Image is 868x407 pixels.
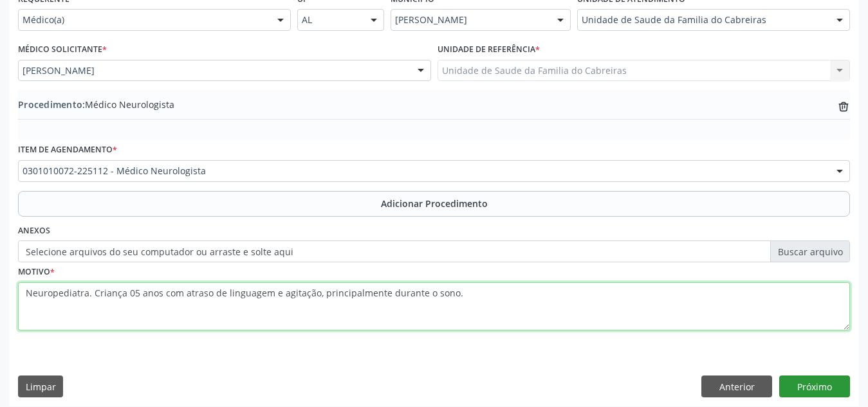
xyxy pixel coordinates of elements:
span: Médico Neurologista [18,98,174,111]
span: Unidade de Saude da Familia do Cabreiras [582,14,824,26]
span: [PERSON_NAME] [23,64,405,77]
label: Motivo [18,262,55,282]
span: Procedimento: [18,98,85,111]
span: [PERSON_NAME] [395,14,544,26]
span: AL [302,14,358,26]
button: Próximo [779,375,850,397]
label: Item de agendamento [18,140,117,160]
label: Unidade de referência [438,40,540,60]
button: Adicionar Procedimento [18,191,850,217]
label: Médico Solicitante [18,40,107,60]
label: Anexos [18,221,50,241]
span: Adicionar Procedimento [381,197,488,210]
button: Anterior [701,375,772,397]
span: 0301010072-225112 - Médico Neurologista [23,165,824,177]
span: Médico(a) [23,14,264,26]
